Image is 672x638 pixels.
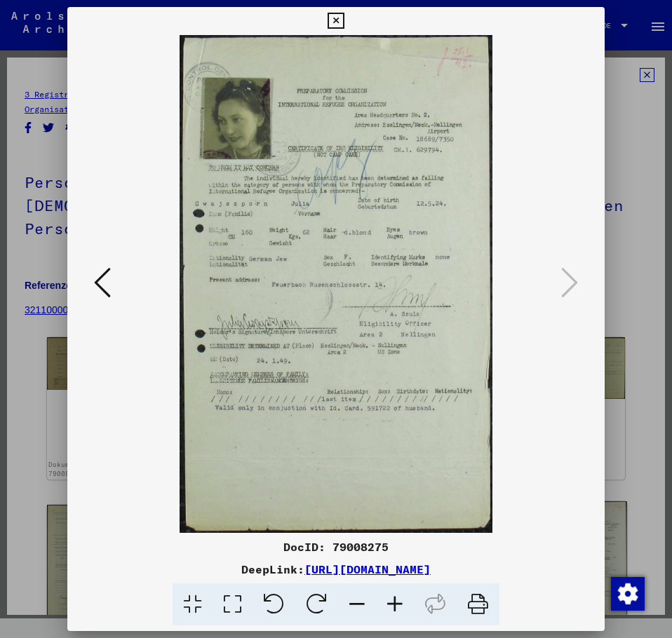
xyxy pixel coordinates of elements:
[611,577,645,611] img: Einwilligung ändern
[67,538,605,555] div: DocID: 79008275
[67,561,605,578] div: DeepLink:
[610,576,644,610] div: Einwilligung ändern
[115,35,557,533] img: 001.jpg
[304,562,431,576] a: [URL][DOMAIN_NAME]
